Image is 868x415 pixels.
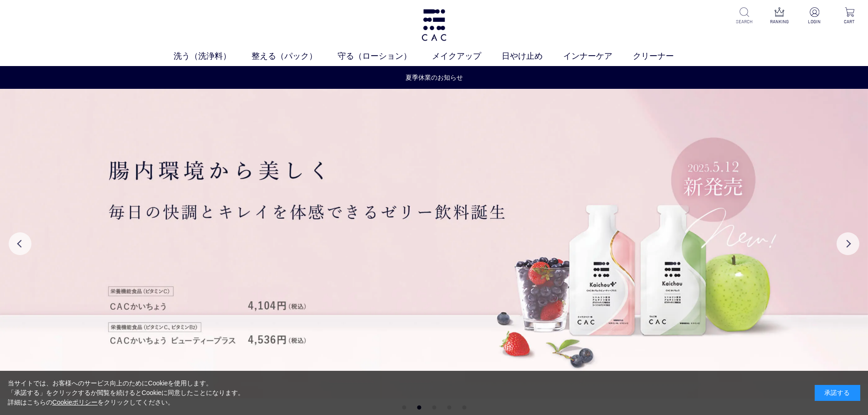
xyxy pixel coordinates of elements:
a: SEARCH [733,7,755,25]
a: Cookieポリシー [52,399,98,406]
button: Next [837,232,859,255]
a: インナーケア [563,50,633,62]
div: 当サイトでは、お客様へのサービス向上のためにCookieを使用します。 「承諾する」をクリックするか閲覧を続けるとCookieに同意したことになります。 詳細はこちらの をクリックしてください。 [8,379,245,407]
a: CART [838,7,861,25]
a: RANKING [768,7,791,25]
p: LOGIN [803,18,826,25]
a: メイクアップ [432,50,502,62]
p: SEARCH [733,18,755,25]
a: LOGIN [803,7,826,25]
p: RANKING [768,18,791,25]
a: 日やけ止め [502,50,563,62]
a: 洗う（洗浄料） [174,50,252,62]
img: logo [420,9,448,41]
a: 整える（パック） [252,50,338,62]
p: CART [838,18,861,25]
button: Previous [9,232,31,255]
a: 夏季休業のお知らせ [406,73,463,82]
a: クリーナー [633,50,694,62]
div: 承諾する [815,385,860,401]
a: 守る（ローション） [338,50,432,62]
